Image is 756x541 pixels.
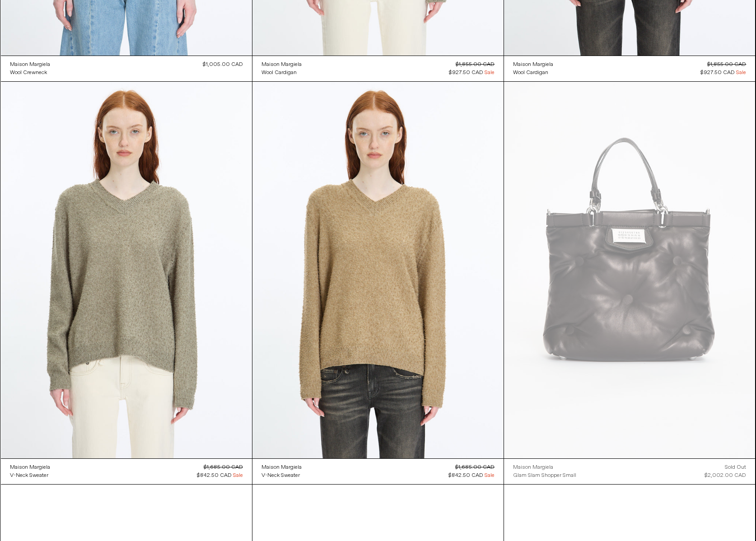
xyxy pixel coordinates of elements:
[261,69,302,77] a: Wool Cardigan
[197,472,232,479] span: $842.50 CAD
[707,61,746,68] s: $1,855.00 CAD
[513,69,553,77] a: Wool Cardigan
[10,69,50,77] a: Wool Crewneck
[10,69,47,77] div: Wool Crewneck
[261,463,302,471] a: Maison Margiela
[485,69,495,77] span: Sale
[513,61,553,69] a: Maison Margiela
[233,471,243,480] span: Sale
[700,69,735,76] span: $927.50 CAD
[456,61,495,68] s: $1,855.00 CAD
[736,69,746,77] span: Sale
[261,472,300,480] div: V-Neck Sweater
[448,472,483,479] span: $842.50 CAD
[204,464,243,471] s: $1,685.00 CAD
[261,69,297,77] div: Wool Cardigan
[261,61,302,69] a: Maison Margiela
[725,463,746,471] div: Sold out
[705,472,746,479] span: $2,002.00 CAD
[203,61,243,68] span: $1,005.00 CAD
[513,463,576,471] a: Maison Margiela
[261,471,302,480] a: V-Neck Sweater
[10,472,48,480] div: V-Neck Sweater
[513,464,553,471] div: Maison Margiela
[513,471,576,480] a: Glam Slam Shopper Small
[504,82,755,458] img: Glam Slam Shopper Small
[252,82,504,458] img: Maison Margiela V-Neck Sweater
[10,463,50,471] a: Maison Margiela
[10,471,50,480] a: V-Neck Sweater
[449,69,483,76] span: $927.50 CAD
[513,69,548,77] div: Wool Cardigan
[485,471,495,480] span: Sale
[1,82,252,458] img: Maison Margiela V-Neck Sweater
[10,61,50,69] a: Maison Margiela
[455,464,495,471] s: $1,685.00 CAD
